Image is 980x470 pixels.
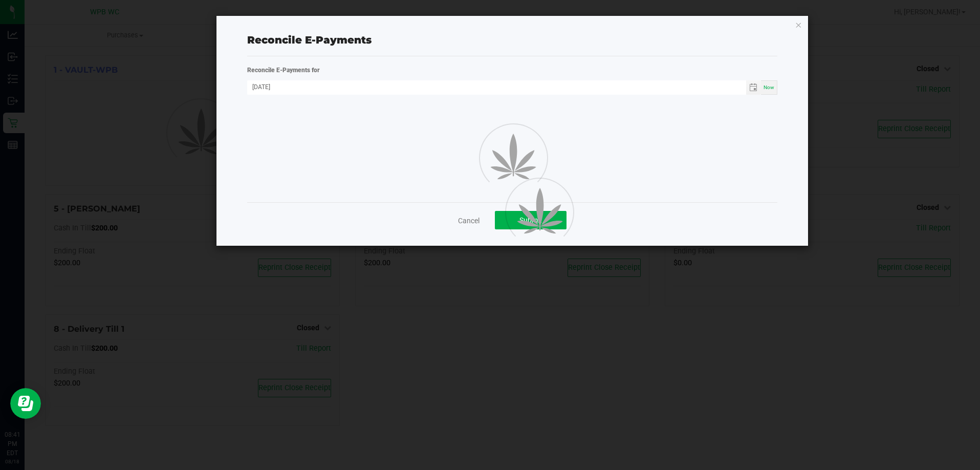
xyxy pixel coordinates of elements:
[495,211,567,229] button: Submit
[746,80,761,95] span: Toggle calendar
[764,84,774,90] span: Now
[247,32,777,48] div: Reconcile E-Payments
[247,80,746,93] input: Date
[458,216,480,226] a: Cancel
[247,67,320,74] strong: Reconcile E-Payments for
[10,388,41,419] iframe: Resource center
